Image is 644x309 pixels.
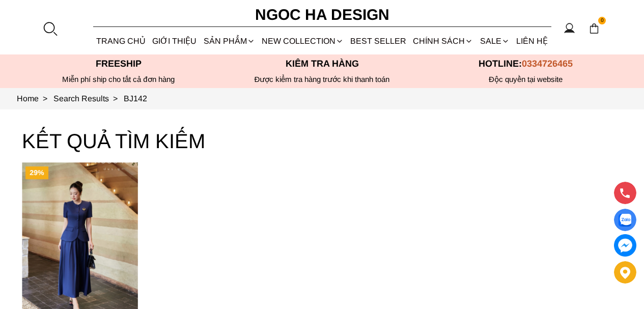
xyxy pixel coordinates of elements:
a: Link to Search Results [53,94,124,103]
a: messenger [614,234,636,257]
span: > [109,94,122,103]
a: Link to Home [17,94,53,103]
font: Kiểm tra hàng [286,59,359,69]
a: NEW COLLECTION [258,27,347,54]
a: Link to BJ142 [124,94,147,103]
h3: KẾT QUẢ TÌM KIẾM [22,125,623,157]
a: SALE [477,27,513,54]
img: Display image [619,214,631,227]
span: 0 [598,17,606,25]
p: Freeship [17,59,220,69]
span: > [39,94,51,103]
a: LIÊN HỆ [513,27,551,54]
div: Chính sách [410,27,477,54]
div: SẢN PHẨM [200,27,258,54]
a: TRANG CHỦ [93,27,149,54]
a: Ngoc Ha Design [246,3,399,27]
h6: Độc quyền tại website [424,75,628,84]
p: Hotline: [424,59,628,69]
div: Miễn phí ship cho tất cả đơn hàng [17,75,220,84]
span: 0334726465 [522,59,573,69]
a: GIỚI THIỆU [149,27,200,54]
img: img-CART-ICON-ksit0nf1 [589,23,600,34]
a: Display image [614,209,636,231]
p: Được kiểm tra hàng trước khi thanh toán [220,75,424,84]
a: BEST SELLER [347,27,410,54]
